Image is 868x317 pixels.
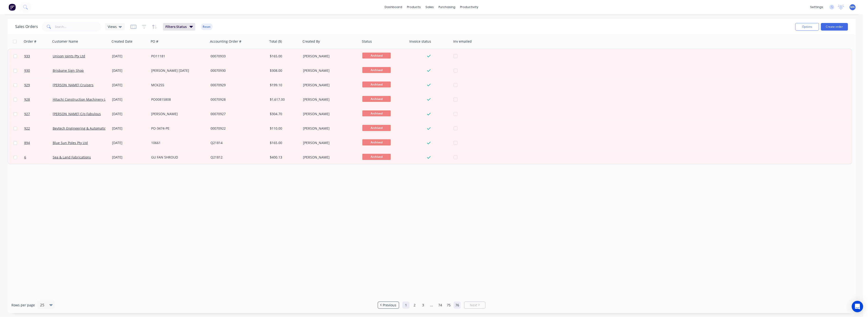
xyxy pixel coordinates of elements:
a: Page 76 is your current page [454,302,461,309]
div: [DATE] [112,83,147,87]
span: Archived [362,67,391,73]
span: 894 [24,140,30,145]
div: Created Date [112,39,132,44]
div: [DATE] [112,112,147,116]
a: 929 [24,78,53,92]
div: Q21812 [210,155,263,160]
div: 10661 [151,140,204,145]
a: Blue Sun Poles Pty Ltd [53,140,88,145]
a: 927 [24,107,53,121]
a: Page 75 [445,302,452,309]
div: Q21814 [210,140,263,145]
a: Page 74 [437,302,444,309]
img: Factory [9,4,16,11]
div: [PERSON_NAME] [303,54,356,59]
div: $400.13 [270,155,298,160]
button: Options [795,23,819,31]
span: Archived [362,125,391,131]
div: 00070928 [210,97,263,102]
span: Archived [362,154,391,160]
div: $1,617.00 [270,97,298,102]
div: Open Intercom Messenger [852,301,863,312]
div: purchasing [436,4,458,11]
a: Jump backward [428,302,435,309]
div: [PERSON_NAME] [303,83,356,87]
div: 00070930 [210,68,263,73]
div: [PERSON_NAME] [303,97,356,102]
div: GU FAN SHROUD [151,155,204,160]
span: Filters: Status [165,24,187,29]
div: $165.00 [270,140,298,145]
button: Filters:Status [163,23,195,31]
div: Invoice status [409,39,431,44]
span: Archived [362,53,391,59]
div: [PERSON_NAME] [303,68,356,73]
a: Sea & Land Fabrications [53,155,91,159]
a: Previous page [378,303,399,308]
a: [PERSON_NAME] C/o Fabulous [53,112,101,116]
div: productivity [458,4,481,11]
div: 00070927 [210,112,263,116]
ul: Pagination [376,302,487,309]
a: Bevtech Engineering & Automation [53,126,108,131]
div: $308.00 [270,68,298,73]
a: 933 [24,49,53,63]
div: PO11181 [151,54,204,59]
a: Page 2 [411,302,418,309]
div: Accounting Order # [210,39,241,44]
a: 6 [24,150,53,164]
div: sales [423,4,436,11]
a: 930 [24,63,53,78]
span: 928 [24,97,30,102]
div: Status [362,39,372,44]
span: 922 [24,126,30,131]
div: MCK255 [151,83,204,87]
div: Customer Name [52,39,78,44]
div: $199.10 [270,83,298,87]
span: 6 [24,155,26,160]
div: $165.00 [270,54,298,59]
div: settings [808,4,826,11]
div: PO00815808 [151,97,204,102]
span: Next [470,303,477,308]
div: Inv emailed [453,39,472,44]
span: Archived [362,82,391,87]
div: [PERSON_NAME] [303,126,356,131]
a: 928 [24,92,53,107]
a: dashboard [383,4,405,11]
div: [DATE] [112,54,147,59]
span: 927 [24,112,30,116]
div: 00070929 [210,83,263,87]
div: [DATE] [112,126,147,131]
span: Archived [362,96,391,102]
div: $110.00 [270,126,298,131]
div: products [405,4,423,11]
a: 894 [24,136,53,150]
div: [DATE] [112,68,147,73]
span: Archived [362,110,391,116]
a: [PERSON_NAME] Cruisers [53,83,93,87]
div: 00070933 [210,54,263,59]
div: [DATE] [112,97,147,102]
span: 930 [24,68,30,73]
a: Unison Joints Pty Ltd [53,54,85,58]
div: [PERSON_NAME] [DATE] [151,68,204,73]
div: Order # [24,39,36,44]
div: Created By [303,39,320,44]
span: Views [108,24,117,29]
span: Previous [383,303,397,308]
span: 929 [24,83,30,87]
span: 933 [24,54,30,59]
div: PO # [151,39,158,44]
div: [PERSON_NAME] [303,140,356,145]
div: [DATE] [112,140,147,145]
a: Brisbane Sign Shop [53,68,84,73]
button: Create order [821,23,848,31]
div: [PERSON_NAME] [303,112,356,116]
div: [PERSON_NAME] [303,155,356,160]
input: Search... [55,22,101,32]
div: PO-3474-PE [151,126,204,131]
a: Page 1 [402,302,410,309]
a: 922 [24,121,53,136]
div: [DATE] [112,155,147,160]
